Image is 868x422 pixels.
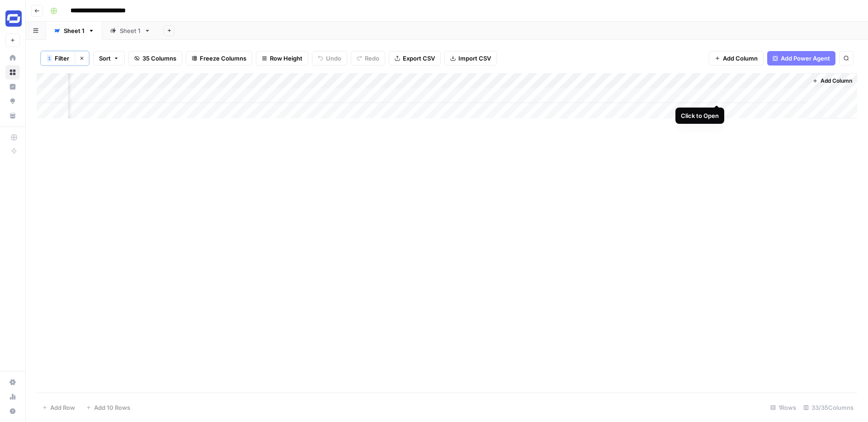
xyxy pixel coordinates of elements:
span: Add Column [723,54,758,63]
button: Help + Support [5,404,20,418]
span: Export CSV [403,54,435,63]
button: Workspace: Synthesia [5,7,20,30]
button: 1Filter [41,51,75,66]
button: Add Row [37,400,80,415]
a: Sheet 1 [46,22,102,40]
button: Add Column [709,51,764,66]
a: Home [5,51,20,65]
button: Import CSV [444,51,497,66]
div: Sheet 1 [64,26,85,35]
span: Add Power Agent [781,54,830,63]
span: Filter [55,54,69,63]
span: Row Height [270,54,302,63]
button: Undo [312,51,347,66]
span: Add Row [50,403,75,412]
div: 33/35 Columns [800,400,857,415]
div: 1 [47,55,52,62]
span: Sort [99,54,111,63]
span: 35 Columns [142,54,176,63]
button: Add Power Agent [767,51,835,66]
span: Import CSV [458,54,491,63]
div: 1 Rows [767,400,800,415]
span: Redo [365,54,379,63]
button: 35 Columns [128,51,182,66]
a: Your Data [5,108,20,123]
button: Export CSV [389,51,441,66]
span: Freeze Columns [200,54,246,63]
span: 1 [48,55,51,62]
img: Synthesia Logo [5,10,22,27]
a: Browse [5,65,20,80]
span: Add Column [821,77,852,85]
a: Usage [5,389,20,404]
button: Row Height [256,51,308,66]
button: Freeze Columns [186,51,252,66]
a: Sheet 1 [102,22,158,40]
button: Sort [93,51,125,66]
span: Undo [326,54,341,63]
button: Add Column [809,75,856,87]
a: Insights [5,80,20,94]
a: Opportunities [5,94,20,108]
a: Settings [5,375,20,389]
button: Redo [351,51,385,66]
div: Click to Open [681,111,719,120]
button: Add 10 Rows [80,400,136,415]
div: Sheet 1 [120,26,141,35]
span: Add 10 Rows [94,403,130,412]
